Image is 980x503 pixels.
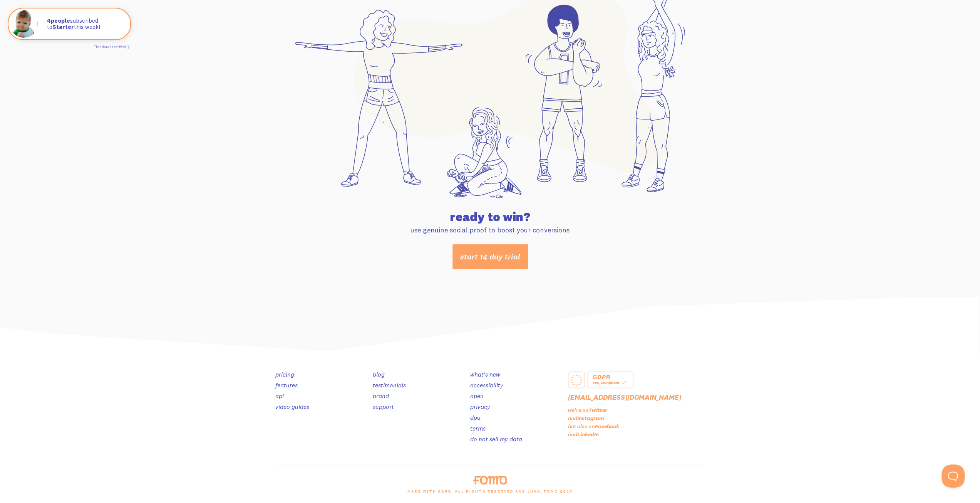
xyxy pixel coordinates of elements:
[568,393,681,402] a: [EMAIL_ADDRESS][DOMAIN_NAME]
[275,403,309,410] a: video guides
[568,407,705,414] p: we're on
[275,392,284,400] a: api
[470,435,522,443] a: do not sell my data
[473,475,507,484] img: fomo-logo-orange-8ab935bcb42dfda78e33409a85f7af36b90c658097e6bb5368b87284a318b3da.svg
[47,17,70,24] strong: people
[452,244,528,269] a: start 14 day trial
[275,370,294,378] a: pricing
[271,484,710,503] div: made with care, all rights reserved and junk, Fomo 2025
[47,18,122,30] p: subscribed to this week!
[47,18,51,24] span: 4
[373,370,385,378] a: blog
[577,415,604,422] a: Instagram
[280,211,700,223] h2: ready to win?
[588,407,607,414] a: Twitter
[373,392,389,400] a: brand
[10,10,38,38] img: Fomo
[587,371,633,388] a: GDPR Yes, Compliant
[941,464,965,488] iframe: Help Scout Beacon - Open
[470,381,503,389] a: accessibility
[593,374,628,379] div: GDPR
[275,381,298,389] a: features
[470,392,484,400] a: open
[373,381,406,389] a: testimonials
[568,423,705,430] p: but also on
[593,379,628,386] div: Yes, Compliant
[52,23,74,30] strong: Starter
[595,423,619,430] a: Facebook
[470,403,490,410] a: privacy
[470,424,486,432] a: terms
[470,414,481,421] a: dpa
[373,403,394,410] a: support
[568,415,705,422] p: and
[577,431,599,438] a: LinkedIn
[94,45,130,49] a: This data is verified ⓘ
[470,370,500,378] a: what's new
[568,431,705,438] p: and
[280,225,700,234] p: use genuine social proof to boost your conversions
